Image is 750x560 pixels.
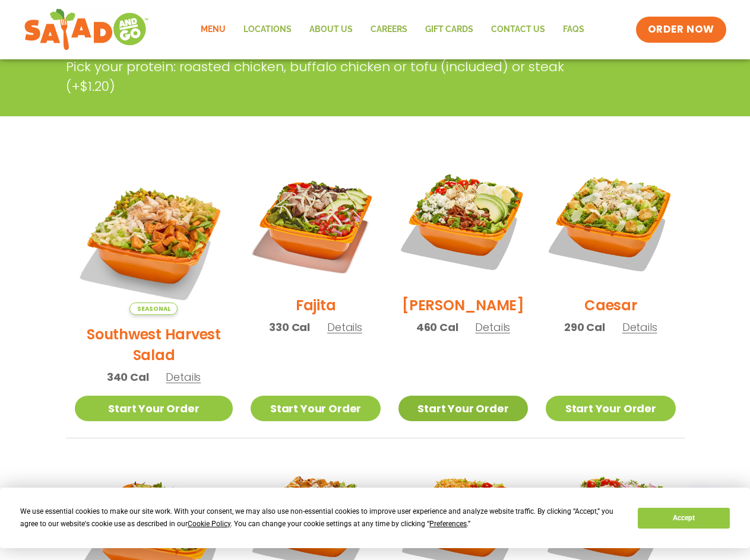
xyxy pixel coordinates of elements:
a: Careers [362,16,416,43]
span: Seasonal [129,303,178,315]
a: FAQs [554,16,593,43]
span: 340 Cal [107,369,149,385]
a: GIFT CARDS [416,16,482,43]
span: 290 Cal [564,319,605,335]
a: About Us [300,16,362,43]
p: Pick your protein: roasted chicken, buffalo chicken or tofu (included) or steak (+$1.20) [66,57,594,96]
span: ORDER NOW [648,23,714,37]
a: Menu [192,16,235,43]
img: Product photo for Caesar Salad [546,157,675,286]
h2: Fajita [296,295,336,316]
span: Details [622,320,657,335]
a: Start Your Order [398,396,528,421]
img: Product photo for Cobb Salad [398,157,528,286]
a: Start Your Order [75,396,233,421]
span: 330 Cal [269,319,310,335]
span: 460 Cal [416,319,458,335]
nav: Menu [192,16,593,43]
a: Start Your Order [251,396,380,421]
h2: [PERSON_NAME] [402,295,524,316]
h2: Southwest Harvest Salad [75,324,233,365]
h2: Caesar [584,295,637,316]
span: Details [475,320,510,335]
span: Preferences [429,520,467,528]
img: Product photo for Southwest Harvest Salad [75,157,233,315]
a: Start Your Order [546,396,675,421]
img: Product photo for Fajita Salad [251,157,380,286]
span: Details [166,370,201,384]
a: Contact Us [482,16,554,43]
a: ORDER NOW [636,17,726,43]
a: Locations [235,16,300,43]
img: new-SAG-logo-768×292 [24,6,149,53]
div: We use essential cookies to make our site work. With your consent, we may also use non-essential ... [20,505,624,530]
span: Details [327,320,362,335]
button: Accept [638,508,729,529]
span: Cookie Policy [188,520,230,528]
